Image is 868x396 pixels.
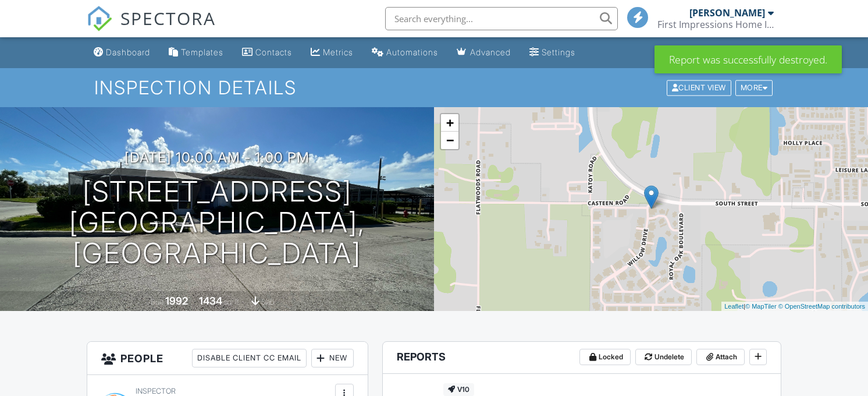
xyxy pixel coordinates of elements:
h3: People [87,342,367,375]
a: Automations (Basic) [367,42,443,63]
span: sq. ft. [224,298,240,306]
img: The Best Home Inspection Software - Spectora [87,6,112,31]
div: Contacts [255,47,292,57]
h1: Inspection Details [94,77,774,98]
span: Inspector [136,387,176,395]
input: Search everything... [385,7,618,30]
div: 1992 [165,295,188,307]
a: Templates [164,42,228,63]
a: Metrics [306,42,358,63]
a: Client View [666,83,734,91]
div: Templates [181,47,223,57]
div: Settings [542,47,575,57]
div: Automations [386,47,438,57]
a: Zoom out [441,132,458,149]
div: [PERSON_NAME] [689,7,765,19]
span: SPECTORA [120,6,216,30]
a: Contacts [237,42,297,63]
div: New [311,349,354,367]
span: Built [151,298,163,306]
div: Advanced [470,47,511,57]
h1: [STREET_ADDRESS] [GEOGRAPHIC_DATA], [GEOGRAPHIC_DATA] [19,176,415,268]
span: slab [261,298,274,306]
a: © MapTiler [745,303,777,310]
a: Leaflet [724,303,744,310]
h3: [DATE] 10:00 am - 1:00 pm [124,150,310,165]
div: Dashboard [106,47,150,57]
div: More [735,80,773,96]
div: Metrics [323,47,353,57]
a: Advanced [452,42,515,63]
div: | [721,302,868,312]
a: Dashboard [89,42,155,63]
a: Settings [525,42,580,63]
div: 1434 [199,295,222,307]
div: Report was successfully destroyed. [654,45,842,73]
a: SPECTORA [87,16,216,40]
a: © OpenStreetMap contributors [778,303,865,310]
a: Zoom in [441,114,458,132]
div: Disable Client CC Email [192,349,307,367]
div: First Impressions Home Inspections, LLC [657,19,774,30]
div: Client View [667,80,731,96]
